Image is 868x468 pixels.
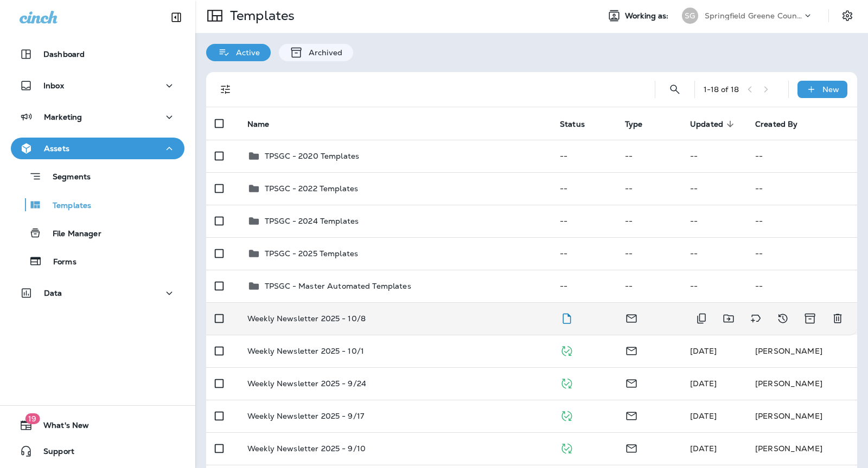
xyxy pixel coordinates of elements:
[11,138,184,159] button: Assets
[247,119,284,129] span: Name
[265,282,411,290] p: TPSGC - Master Automated Templates
[33,421,89,434] span: What's New
[560,120,585,129] span: Status
[247,347,364,355] p: Weekly Newsletter 2025 - 10/1
[755,120,797,129] span: Created By
[247,314,366,323] p: Weekly Newsletter 2025 - 10/8
[42,257,76,268] p: Forms
[265,152,359,160] p: TPSGC - 2020 Templates
[560,443,573,452] span: Published
[551,140,616,172] td: --
[551,237,616,270] td: --
[42,172,91,183] p: Segments
[625,119,657,129] span: Type
[616,270,681,302] td: --
[11,250,184,272] button: Forms
[704,85,739,94] div: 1 - 18 of 18
[718,308,739,329] button: Move to folder
[25,413,40,424] span: 19
[161,6,192,28] button: Collapse Sidebar
[11,193,184,216] button: Templates
[827,308,848,329] button: Delete
[746,172,857,205] td: --
[690,379,717,388] span: Brooks Mires
[746,237,857,270] td: --
[303,48,342,57] p: Archived
[11,282,184,304] button: Data
[772,308,794,329] button: View Changelog
[33,447,74,460] span: Support
[682,8,698,24] div: SG
[11,414,184,436] button: 19What's New
[681,205,746,237] td: --
[746,432,857,465] td: [PERSON_NAME]
[44,144,69,153] p: Assets
[560,345,573,355] span: Published
[247,444,366,453] p: Weekly Newsletter 2025 - 9/10
[551,205,616,237] td: --
[690,411,717,421] span: Brooks Mires
[746,335,857,367] td: [PERSON_NAME]
[560,410,573,420] span: Published
[625,11,671,21] span: Working as:
[616,205,681,237] td: --
[799,308,821,329] button: Archive
[691,308,712,329] button: Duplicate
[705,11,802,20] p: Springfield Greene County Parks and Golf
[42,229,101,239] p: File Manager
[247,379,366,388] p: Weekly Newsletter 2025 - 9/24
[43,50,85,58] p: Dashboard
[838,6,857,25] button: Settings
[560,378,573,387] span: Published
[690,346,717,356] span: Brooks Mires
[616,172,681,205] td: --
[11,43,184,65] button: Dashboard
[746,205,857,237] td: --
[690,120,723,129] span: Updated
[625,345,638,355] span: Email
[11,440,184,462] button: Support
[551,270,616,302] td: --
[664,79,686,100] button: Search Templates
[11,75,184,96] button: Inbox
[745,308,767,329] button: Add tags
[11,106,184,128] button: Marketing
[616,140,681,172] td: --
[625,378,638,387] span: Email
[231,48,260,57] p: Active
[215,79,237,100] button: Filters
[681,270,746,302] td: --
[755,119,812,129] span: Created By
[247,412,364,420] p: Weekly Newsletter 2025 - 9/17
[265,249,358,258] p: TPSGC - 2025 Templates
[625,443,638,452] span: Email
[265,217,359,225] p: TPSGC - 2024 Templates
[822,85,839,94] p: New
[616,237,681,270] td: --
[690,444,717,453] span: Brooks Mires
[265,184,358,193] p: TPSGC - 2022 Templates
[681,237,746,270] td: --
[625,410,638,420] span: Email
[247,120,270,129] span: Name
[43,81,64,90] p: Inbox
[625,120,643,129] span: Type
[681,140,746,172] td: --
[560,119,599,129] span: Status
[11,222,184,244] button: File Manager
[746,400,857,432] td: [PERSON_NAME]
[226,8,295,24] p: Templates
[746,270,857,302] td: --
[690,119,737,129] span: Updated
[42,201,91,211] p: Templates
[560,313,573,322] span: Draft
[44,113,82,121] p: Marketing
[551,172,616,205] td: --
[681,172,746,205] td: --
[746,367,857,400] td: [PERSON_NAME]
[44,289,62,297] p: Data
[11,165,184,188] button: Segments
[746,140,857,172] td: --
[625,313,638,322] span: Email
